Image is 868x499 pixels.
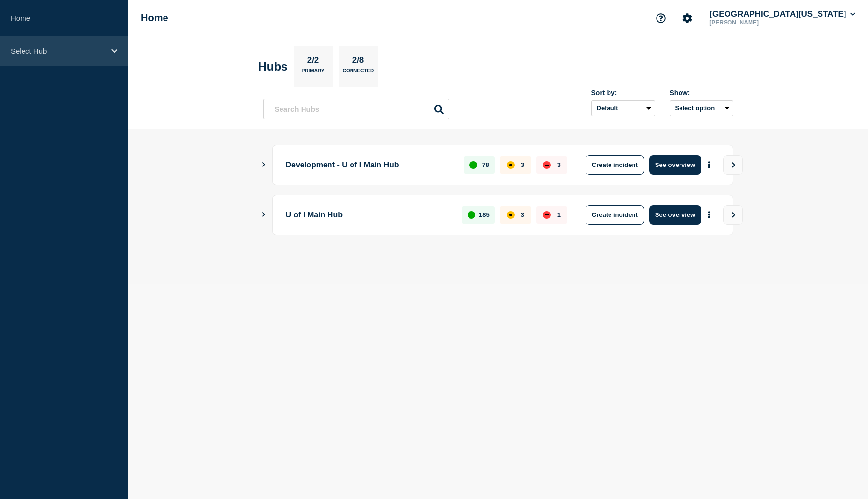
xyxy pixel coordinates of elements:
[479,211,490,218] p: 185
[286,155,453,175] p: Development - U of I Main Hub
[468,211,475,219] div: up
[670,100,733,116] button: Select option
[651,8,671,28] button: Support
[263,99,449,119] input: Search Hubs
[543,211,551,219] div: down
[482,161,489,168] p: 78
[703,206,716,224] button: More actions
[507,161,515,169] div: affected
[586,155,644,175] button: Create incident
[11,47,105,55] p: Select Hub
[507,211,515,219] div: affected
[521,211,524,218] p: 3
[258,60,288,73] h2: Hubs
[670,89,733,96] div: Show:
[723,155,743,175] button: View
[723,205,743,225] button: View
[586,205,644,225] button: Create incident
[261,211,266,218] button: Show Connected Hubs
[557,211,561,218] p: 1
[543,161,551,169] div: down
[591,100,655,116] select: Sort by
[703,156,716,174] button: More actions
[469,161,477,169] div: up
[557,161,561,168] p: 3
[591,89,655,96] div: Sort by:
[649,155,701,175] button: See overview
[304,55,323,68] p: 2/2
[286,205,451,225] p: U of I Main Hub
[707,19,809,26] p: [PERSON_NAME]
[707,9,857,19] button: [GEOGRAPHIC_DATA][US_STATE]
[677,8,698,28] button: Account settings
[649,205,701,225] button: See overview
[343,68,374,78] p: Connected
[521,161,524,168] p: 3
[261,161,266,168] button: Show Connected Hubs
[141,12,168,24] h1: Home
[302,68,325,78] p: Primary
[349,55,368,68] p: 2/8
